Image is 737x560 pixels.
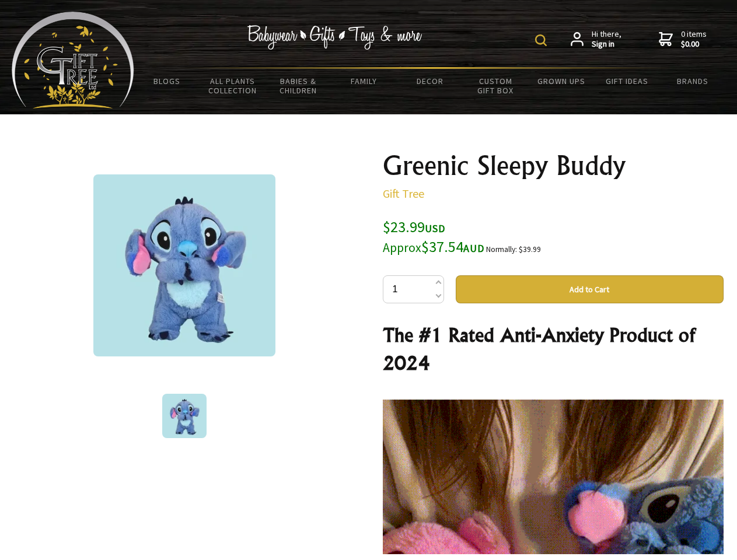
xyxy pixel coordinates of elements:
[162,394,207,438] img: Greenic Sleepy Buddy
[397,69,463,93] a: Decor
[383,323,695,374] strong: The #1 Rated Anti-Anxiety Product of 2024
[535,34,547,46] img: product search
[571,29,621,50] a: Hi there,Sign in
[660,69,726,93] a: Brands
[592,39,621,50] strong: Sign in
[383,240,421,256] small: Approx
[12,12,134,108] img: Babyware - Gifts - Toys and more...
[681,29,707,50] span: 0 items
[425,222,445,235] span: USD
[383,152,724,180] h1: Greenic Sleepy Buddy
[528,69,594,93] a: Grown Ups
[456,275,724,303] button: Add to Cart
[659,29,707,50] a: 0 items$0.00
[93,174,275,356] img: Greenic Sleepy Buddy
[592,29,621,50] span: Hi there,
[463,69,529,103] a: Custom Gift Box
[383,186,424,201] a: Gift Tree
[134,69,200,93] a: BLOGS
[681,39,707,50] strong: $0.00
[200,69,266,103] a: All Plants Collection
[383,217,484,256] span: $23.99 $37.54
[486,244,541,254] small: Normally: $39.99
[331,69,397,93] a: Family
[266,69,331,103] a: Babies & Children
[594,69,660,93] a: Gift Ideas
[463,242,484,255] span: AUD
[247,25,422,50] img: Babywear - Gifts - Toys & more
